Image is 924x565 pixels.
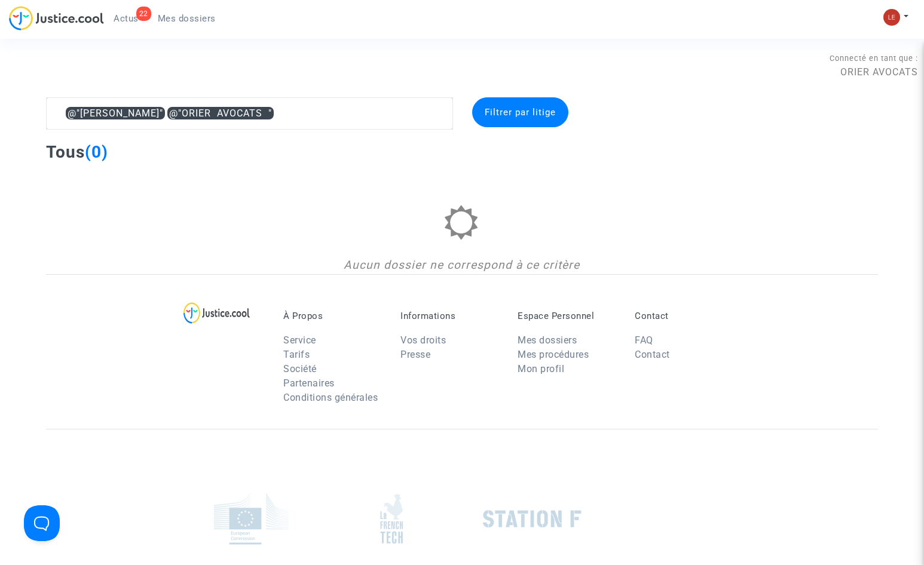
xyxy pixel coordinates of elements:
p: Contact [635,311,734,321]
span: Filtrer par litige [485,107,556,118]
a: Contact [635,349,670,360]
a: Service [283,334,316,346]
a: Mon profil [518,363,564,374]
span: Tous [46,142,85,162]
span: Actus [114,13,139,24]
img: logo-lg.svg [183,302,250,324]
iframe: Help Scout Beacon - Open [24,505,60,541]
a: FAQ [635,334,653,346]
span: Connecté en tant que : [830,54,918,63]
img: jc-logo.svg [9,6,104,30]
a: Tarifs [283,349,310,360]
span: Mes dossiers [158,13,216,24]
a: Mes dossiers [518,334,577,346]
a: 22Actus [104,10,148,27]
p: Espace Personnel [518,311,617,321]
img: europe_commision.png [214,493,289,545]
a: Société [283,363,317,374]
a: Partenaires [283,377,335,389]
img: 7d989c7df380ac848c7da5f314e8ff03 [883,9,900,26]
a: Presse [400,349,430,360]
a: Mes procédures [518,349,589,360]
a: Mes dossiers [148,10,225,27]
a: Vos droits [400,334,446,346]
img: stationf.png [483,510,582,528]
span: (0) [85,142,108,162]
a: Conditions générales [283,392,378,403]
p: Informations [400,311,500,321]
div: Aucun dossier ne correspond à ce critère [46,257,877,274]
p: À Propos [283,311,383,321]
div: 22 [136,7,151,21]
img: french_tech.png [380,493,403,544]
